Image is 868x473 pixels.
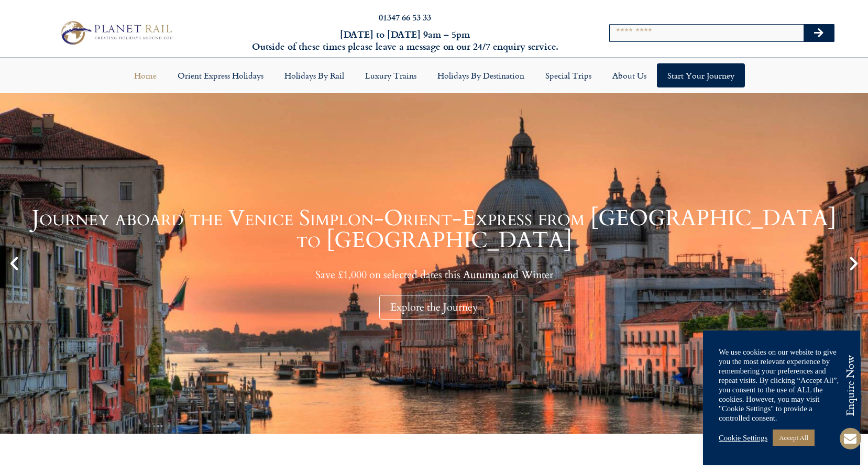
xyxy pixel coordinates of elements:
a: Holidays by Destination [427,63,535,87]
div: We use cookies on our website to give you the most relevant experience by remembering your prefer... [719,347,844,423]
div: Previous slide [5,255,23,272]
a: Holidays by Rail [274,63,355,87]
a: Luxury Trains [355,63,427,87]
a: Special Trips [535,63,602,87]
button: Search [804,25,834,41]
a: Home [124,63,167,87]
img: Planet Rail Train Holidays Logo [56,18,175,48]
h1: Journey aboard the Venice Simplon-Orient-Express from [GEOGRAPHIC_DATA] to [GEOGRAPHIC_DATA] [26,207,842,251]
a: Accept All [773,430,815,446]
div: Explore the Journey [379,295,489,320]
div: Next slide [845,255,863,272]
a: Orient Express Holidays [167,63,274,87]
h6: [DATE] to [DATE] 9am – 5pm Outside of these times please leave a message on our 24/7 enquiry serv... [234,28,576,53]
a: Start your Journey [657,63,745,87]
nav: Menu [5,63,863,87]
p: Save £1,000 on selected dates this Autumn and Winter [26,268,842,281]
a: 01347 66 53 33 [379,11,431,23]
a: About Us [602,63,657,87]
a: Cookie Settings [719,433,767,443]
